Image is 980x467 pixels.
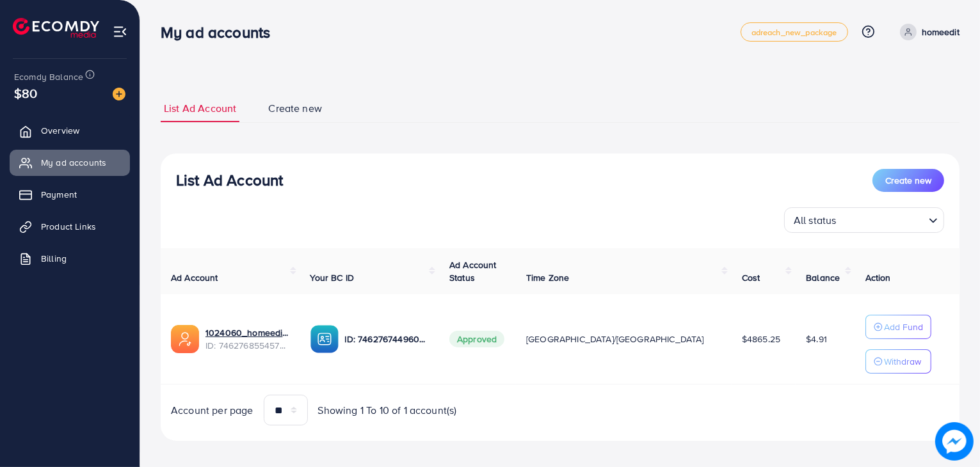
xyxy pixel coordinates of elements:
[205,326,290,339] a: 1024060_homeedit7_1737561213516
[171,403,253,418] span: Account per page
[865,271,891,284] span: Action
[449,258,497,284] span: Ad Account Status
[318,403,457,418] span: Showing 1 To 10 of 1 account(s)
[171,325,199,353] img: ic-ads-acc.e4c84228.svg
[922,24,960,40] p: homeedit
[895,24,960,40] a: homeedit
[310,325,339,353] img: ic-ba-acc.ded83a64.svg
[113,88,125,100] img: image
[10,118,130,143] a: Overview
[840,209,924,230] input: Search for option
[310,271,355,284] span: Your BC ID
[176,171,283,189] h3: List Ad Account
[205,326,290,352] div: <span class='underline'>1024060_homeedit7_1737561213516</span></br>7462768554572742672
[164,101,236,116] span: List Ad Account
[741,22,848,42] a: adreach_new_package
[449,331,504,347] span: Approved
[14,70,83,83] span: Ecomdy Balance
[526,333,704,345] span: [GEOGRAPHIC_DATA]/[GEOGRAPHIC_DATA]
[41,252,67,265] span: Billing
[865,349,931,374] button: Withdraw
[41,220,96,233] span: Product Links
[742,271,760,284] span: Cost
[526,271,569,284] span: Time Zone
[161,23,280,42] h3: My ad accounts
[865,315,931,339] button: Add Fund
[791,211,839,230] span: All status
[884,319,923,335] p: Add Fund
[171,271,218,284] span: Ad Account
[41,156,106,169] span: My ad accounts
[806,271,840,284] span: Balance
[784,207,944,233] div: Search for option
[885,174,931,187] span: Create new
[884,354,921,369] p: Withdraw
[806,333,827,345] span: $4.91
[10,246,130,271] a: Billing
[13,18,99,38] img: logo
[205,339,290,352] span: ID: 7462768554572742672
[935,422,974,461] img: image
[41,188,77,201] span: Payment
[742,333,780,345] span: $4865.25
[10,182,130,207] a: Payment
[268,101,322,116] span: Create new
[10,150,130,175] a: My ad accounts
[10,214,130,239] a: Product Links
[345,331,430,347] p: ID: 7462767449604177937
[872,169,944,192] button: Create new
[14,84,37,102] span: $80
[113,24,127,39] img: menu
[41,124,79,137] span: Overview
[751,28,837,36] span: adreach_new_package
